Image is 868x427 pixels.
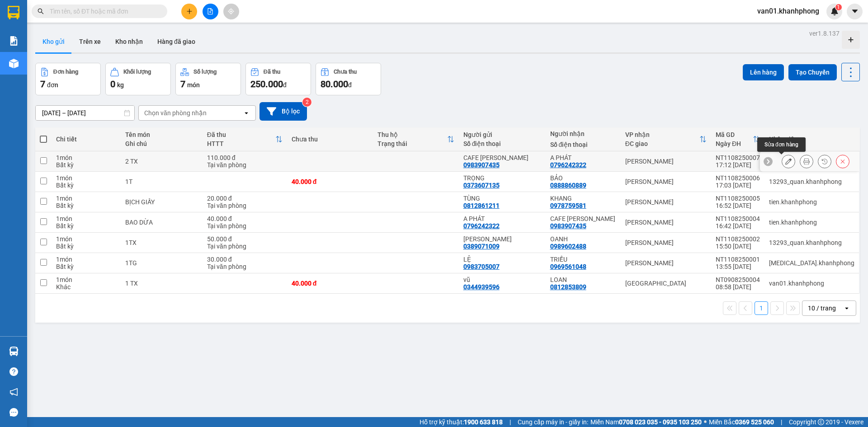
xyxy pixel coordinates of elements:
span: notification [9,388,18,396]
button: file-add [203,4,218,19]
div: 1 món [56,174,116,182]
div: BẢO [550,174,616,182]
div: Bất kỳ [56,263,116,270]
div: NT1108250002 [716,235,760,243]
div: 20.000 đ [207,195,283,202]
div: 15:50 [DATE] [716,243,760,250]
div: 40.000 đ [292,280,368,287]
div: Bất kỳ [56,182,116,189]
button: caret-down [847,4,863,19]
div: KIM HỒNG [463,235,541,243]
div: 08:58 [DATE] [716,283,760,291]
div: A PHÁT [550,154,616,161]
div: tien.khanhphong [769,198,854,206]
div: Đơn hàng [53,69,78,75]
strong: 1900 633 818 [464,418,503,426]
div: A PHÁT [463,215,541,222]
span: plus [186,8,193,14]
div: TRIỀU [550,256,616,263]
div: 0983907435 [550,222,586,230]
img: icon-new-feature [830,7,839,15]
img: logo.jpg [11,11,57,56]
div: 0344939596 [463,283,500,291]
span: search [38,8,44,14]
button: Đơn hàng7đơn [35,63,101,95]
strong: 0708 023 035 - 0935 103 250 [619,418,702,426]
button: Lên hàng [743,64,784,80]
div: HTTT [207,140,275,147]
div: 13293_quan.khanhphong [769,178,854,185]
sup: 1 [835,4,842,10]
span: 1 [837,4,840,10]
div: 2 TX [125,158,198,165]
div: [PERSON_NAME] [625,259,707,267]
span: ⚪️ [704,420,707,424]
div: 0983705007 [463,263,500,270]
span: | [509,417,511,427]
div: 1TG [125,259,198,267]
div: 17:12 [DATE] [716,161,760,169]
div: BỊCH GIẤY [125,198,198,206]
span: Miền Bắc [709,417,774,427]
div: tien.khanhphong [769,219,854,226]
span: đơn [47,81,58,89]
img: warehouse-icon [9,347,19,356]
th: Toggle SortBy [621,127,711,151]
div: Số điện thoại [463,140,541,147]
img: solution-icon [9,36,19,46]
div: NT1108250001 [716,256,760,263]
div: Bất kỳ [56,202,116,209]
th: Toggle SortBy [203,127,287,151]
svg: open [243,109,250,117]
input: Select a date range. [36,106,134,120]
div: 17:03 [DATE] [716,182,760,189]
div: NT0908250004 [716,276,760,283]
div: 1T [125,178,198,185]
div: NT1108250005 [716,195,760,202]
div: BAO DỪA [125,219,198,226]
div: Tên món [125,131,198,138]
b: BIÊN NHẬN GỬI HÀNG [58,13,87,71]
div: ver 1.8.137 [809,28,840,38]
button: Hàng đã giao [150,31,203,52]
div: 1TX [125,239,198,246]
button: Kho gửi [35,31,72,52]
div: ĐC giao [625,140,699,147]
span: copyright [818,419,824,425]
div: 30.000 đ [207,256,283,263]
b: [DOMAIN_NAME] [76,34,124,42]
div: tham.khanhphong [769,259,854,267]
div: Bất kỳ [56,243,116,250]
div: 0978759581 [550,202,586,209]
span: message [9,408,18,417]
div: Ngày ĐH [716,140,753,147]
div: Tại văn phòng [207,161,283,169]
span: đ [283,81,287,89]
div: Người gửi [463,131,541,138]
div: 1 món [56,276,116,283]
div: [GEOGRAPHIC_DATA] [625,280,707,287]
div: Bất kỳ [56,161,116,169]
button: Bộ lọc [259,102,307,121]
div: 0969561048 [550,263,586,270]
div: Đã thu [207,131,275,138]
div: VP nhận [625,131,699,138]
img: warehouse-icon [9,59,19,68]
sup: 2 [302,98,311,107]
svg: open [843,305,850,312]
span: file-add [207,8,213,14]
button: 1 [755,301,768,315]
div: Chưa thu [334,69,357,75]
li: (c) 2017 [76,43,124,54]
div: 0389071009 [463,243,500,250]
div: Số lượng [193,69,217,75]
div: 16:42 [DATE] [716,222,760,230]
div: CAFE HOÀNG TUẤN [463,154,541,161]
div: [PERSON_NAME] [625,198,707,206]
div: 1 món [56,154,116,161]
div: 13293_quan.khanhphong [769,239,854,246]
span: Miền Nam [590,417,702,427]
button: Kho nhận [108,31,150,52]
div: CAFE HOÀNG TUẤN [550,215,616,222]
div: 0373607135 [463,182,500,189]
